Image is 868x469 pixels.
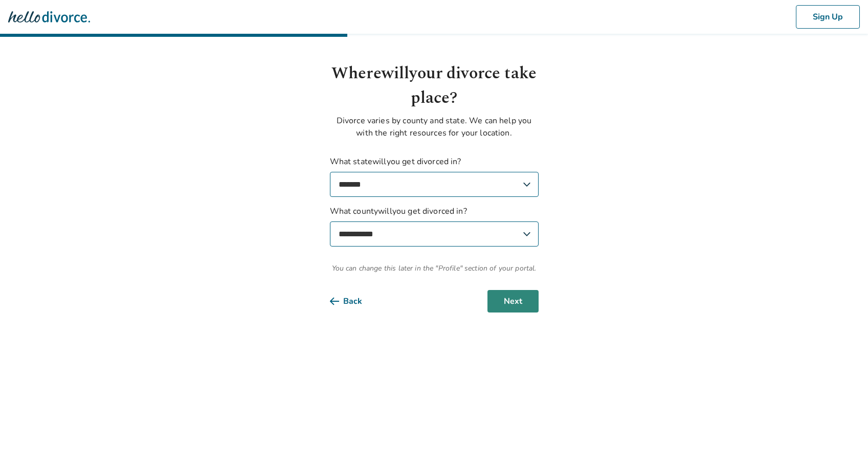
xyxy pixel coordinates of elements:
label: What county will you get divorced in? [330,205,539,247]
button: Sign Up [796,5,860,29]
p: Divorce varies by county and state. We can help you with the right resources for your location. [330,115,539,139]
iframe: Chat Widget [817,420,868,469]
h1: Where will your divorce take place? [330,61,539,110]
label: What state will you get divorced in? [330,155,539,197]
span: You can change this later in the "Profile" section of your portal. [330,263,539,274]
select: What statewillyou get divorced in? [330,172,539,197]
button: Next [487,290,539,312]
img: Hello Divorce Logo [8,7,90,27]
select: What countywillyou get divorced in? [330,221,539,247]
button: Back [330,290,379,312]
